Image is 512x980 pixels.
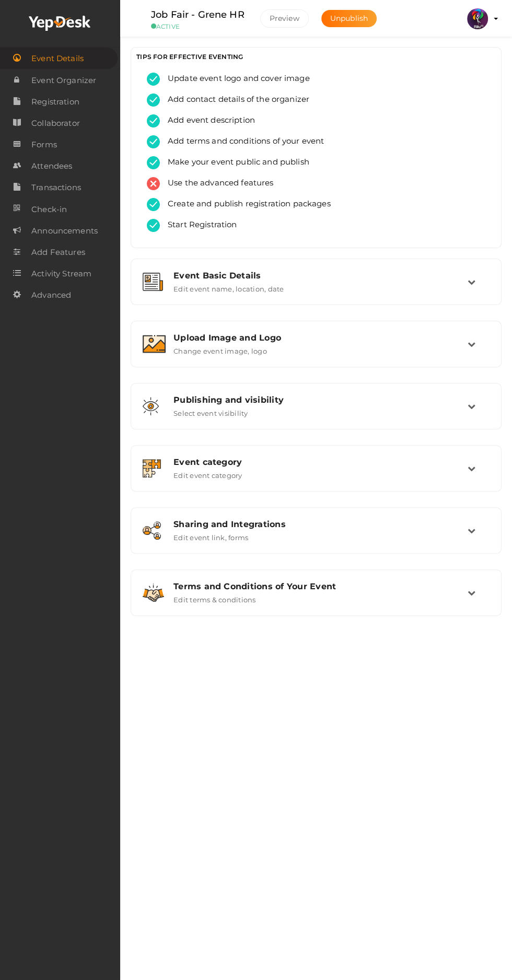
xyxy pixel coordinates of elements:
[143,273,163,291] img: event-details.svg
[143,335,166,353] img: image.svg
[160,135,324,148] span: Add terms and conditions of your event
[31,220,98,241] span: Announcements
[173,405,248,417] label: Select event visibility
[147,135,160,148] img: tick-success.svg
[173,395,284,405] span: Publishing and visibility
[136,53,496,61] h3: TIPS FOR EFFECTIVE EVENTING
[160,73,310,86] span: Update event logo and cover image
[136,410,496,419] a: Publishing and visibility Select event visibility
[143,584,164,602] img: handshake.svg
[321,10,377,27] button: Unpublish
[147,73,160,86] img: tick-success.svg
[31,70,96,91] span: Event Organizer
[136,285,496,295] a: Event Basic Details Edit event name, location, date
[173,519,468,529] div: Sharing and Integrations
[160,177,274,190] span: Use the advanced features
[31,263,91,284] span: Activity Stream
[173,343,267,355] label: Change event image, logo
[173,333,468,343] div: Upload Image and Logo
[31,48,84,69] span: Event Details
[467,8,488,29] img: 5BK8ZL5P_small.png
[31,91,79,112] span: Registration
[143,521,161,540] img: sharing.svg
[160,114,255,127] span: Add event description
[173,529,248,542] label: Edit event link, forms
[31,134,57,155] span: Forms
[160,219,237,232] span: Start Registration
[160,198,331,211] span: Create and publish registration packages
[147,114,160,127] img: tick-success.svg
[160,94,309,107] span: Add contact details of the organizer
[31,156,72,177] span: Attendees
[31,177,81,198] span: Transactions
[136,347,496,357] a: Upload Image and Logo Change event image, logo
[136,534,496,544] a: Sharing and Integrations Edit event link, forms
[173,457,468,467] div: Event category
[31,113,80,134] span: Collaborator
[173,281,284,293] label: Edit event name, location, date
[143,397,159,415] img: shared-vision.svg
[31,242,85,263] span: Add Features
[151,7,245,22] label: Job Fair - Grene HR
[136,596,496,606] a: Terms and Conditions of Your Event Edit terms & conditions
[147,198,160,211] img: tick-success.svg
[147,94,160,107] img: tick-success.svg
[136,472,496,482] a: Event category Edit event category
[260,9,309,28] button: Preview
[330,14,368,23] span: Unpublish
[31,199,67,220] span: Check-in
[173,581,468,591] div: Terms and Conditions of Your Event
[160,156,309,169] span: Make your event public and publish
[151,22,245,30] small: ACTIVE
[173,591,256,604] label: Edit terms & conditions
[31,285,71,306] span: Advanced
[173,467,242,480] label: Edit event category
[143,459,161,477] img: category.svg
[147,219,160,232] img: tick-success.svg
[173,271,468,281] div: Event Basic Details
[147,156,160,169] img: tick-success.svg
[147,177,160,190] img: error.svg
